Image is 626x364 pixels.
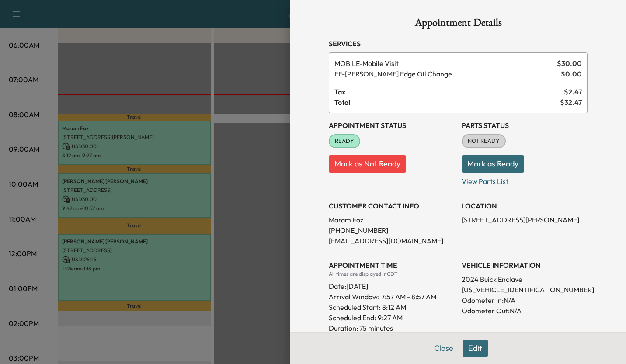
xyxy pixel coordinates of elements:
[462,215,588,225] p: [STREET_ADDRESS][PERSON_NAME]
[329,312,376,323] p: Scheduled End:
[462,201,588,211] h3: LOCATION
[462,260,588,270] h3: VEHICLE INFORMATION
[462,295,588,305] p: Odometer In: N/A
[329,323,455,333] p: Duration: 75 minutes
[462,120,588,131] h3: Parts Status
[329,291,455,302] p: Arrival Window:
[462,274,588,284] p: 2024 Buick Enclave
[329,201,455,211] h3: CUSTOMER CONTACT INFO
[329,270,455,277] div: All times are displayed in CDT
[463,340,488,357] button: Edit
[428,340,459,357] button: Close
[462,305,588,316] p: Odometer Out: N/A
[463,137,505,146] span: NOT READY
[560,97,582,107] span: $ 32.47
[334,69,557,79] span: Ewing Edge Oil Change
[378,312,403,323] p: 9:27 AM
[382,302,406,312] p: 8:12 AM
[329,17,588,31] h1: Appointment Details
[329,236,455,246] p: [EMAIL_ADDRESS][DOMAIN_NAME]
[330,137,359,146] span: READY
[329,38,588,49] h3: Services
[329,302,380,312] p: Scheduled Start:
[462,173,588,187] p: View Parts List
[334,87,564,97] span: Tax
[329,277,455,291] div: Date: [DATE]
[329,225,455,236] p: [PHONE_NUMBER]
[329,155,406,173] button: Mark as Not Ready
[564,87,582,97] span: $ 2.47
[334,58,553,69] span: Mobile Visit
[561,69,582,79] span: $ 0.00
[381,291,436,302] span: 7:57 AM - 8:57 AM
[557,58,582,69] span: $ 30.00
[462,155,524,173] button: Mark as Ready
[334,97,560,107] span: Total
[462,284,588,295] p: [US_VEHICLE_IDENTIFICATION_NUMBER]
[329,120,455,131] h3: Appointment Status
[329,260,455,270] h3: APPOINTMENT TIME
[329,215,455,225] p: Maram Foz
